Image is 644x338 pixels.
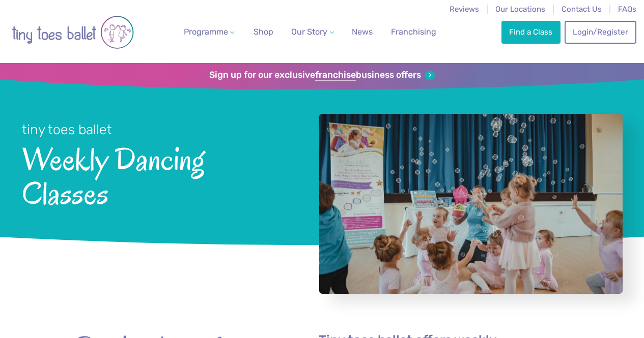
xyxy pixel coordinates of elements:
a: Find a Class [501,21,561,43]
a: FAQs [618,5,636,14]
span: News [352,27,373,37]
a: Contact Us [562,5,602,14]
a: Reviews [450,5,479,14]
a: Franchising [387,22,440,42]
span: Programme [184,27,228,37]
a: Login/Register [565,21,636,43]
a: News [348,22,377,42]
small: tiny toes ballet [22,121,112,138]
span: Franchising [391,27,436,37]
a: Sign up for our exclusivefranchisebusiness offers [209,70,435,81]
a: Our Locations [495,5,545,14]
a: Shop [249,22,277,42]
span: Weekly Dancing Classes [22,139,292,210]
img: tiny toes ballet [12,7,134,58]
a: Our Story [287,22,338,42]
span: Our Story [291,27,327,37]
span: Shop [254,27,273,37]
strong: franchise [315,70,356,81]
a: Programme [180,22,239,42]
